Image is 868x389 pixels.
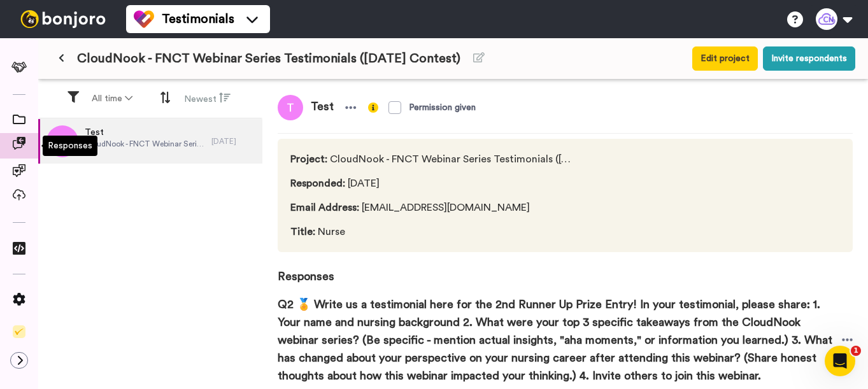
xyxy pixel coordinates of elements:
img: Checklist.svg [13,325,25,338]
div: Responses [43,136,97,156]
a: TestCloudNook - FNCT Webinar Series Testimonials ([DATE] Contest)[DATE] [38,119,262,164]
img: t.png [46,125,78,157]
img: info-yellow.svg [368,103,378,113]
img: bj-logo-header-white.svg [15,10,111,28]
div: [DATE] [211,136,256,146]
img: tm-color.svg [134,9,154,29]
button: Newest [176,87,238,111]
span: Responses [278,252,853,285]
div: Permission given [409,101,476,114]
span: Title : [290,227,315,237]
span: Test [303,95,341,120]
span: 1 [851,346,861,356]
span: Nurse [290,224,576,239]
button: Invite respondents [763,46,855,71]
span: [EMAIL_ADDRESS][DOMAIN_NAME] [290,200,576,215]
button: All time [84,87,140,110]
span: [DATE] [290,176,576,191]
iframe: Intercom live chat [825,346,855,376]
span: Responded : [290,178,345,188]
img: t.png [278,95,303,120]
span: CloudNook - FNCT Webinar Series Testimonials ([DATE] Contest) [77,50,460,67]
span: Testimonials [162,10,234,28]
span: Email Address : [290,202,359,213]
span: CloudNook - FNCT Webinar Series Testimonials ([DATE] Contest) [85,139,205,149]
span: CloudNook - FNCT Webinar Series Testimonials ([DATE] Contest) [290,152,576,167]
span: Q2 🏅 Write us a testimonial here for the 2nd Runner Up Prize Entry! In your testimonial, please s... [278,295,842,385]
span: Project : [290,154,327,164]
span: Test [85,126,205,139]
button: Edit project [692,46,758,71]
